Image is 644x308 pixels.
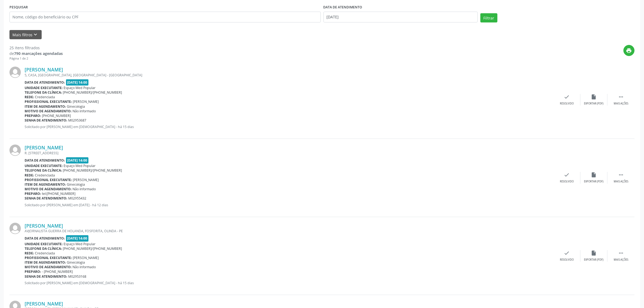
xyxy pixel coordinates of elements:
div: R. [STREET_ADDRESS] [25,151,553,155]
i: check [564,94,570,100]
b: Profissional executante: [25,178,72,182]
b: Rede: [25,173,34,178]
div: Exportar (PDF) [584,258,604,262]
span: Ginecologia [67,260,85,265]
span: [PHONE_NUMBER]/[PHONE_NUMBER] [63,246,122,251]
i: check [564,250,570,256]
div: Exportar (PDF) [584,102,604,106]
b: Unidade executante: [25,242,63,246]
button: Mais filtroskeyboard_arrow_down [9,30,42,40]
span: tel:[PHONE_NUMBER] [42,191,76,196]
span: Não informado [73,109,96,113]
b: Preparo: [25,191,41,196]
b: Telefone da clínica: [25,246,62,251]
span: Não informado [73,187,96,191]
p: Solicitado por [PERSON_NAME] em [DATE] - há 12 dias [25,203,553,207]
b: Data de atendimento: [25,80,65,85]
i: insert_drive_file [591,172,597,178]
span: Credenciada [35,173,55,178]
div: 5, CASA, [GEOGRAPHIC_DATA], [GEOGRAPHIC_DATA] - [GEOGRAPHIC_DATA] [25,73,553,77]
b: Senha de atendimento: [25,196,67,201]
span: - [PHONE_NUMBER] [42,269,73,274]
span: [DATE] 14:00 [66,235,89,241]
a: [PERSON_NAME] [25,223,63,229]
span: [DATE] 14:00 [66,157,89,163]
div: Resolvido [560,258,574,262]
i:  [618,250,624,256]
i:  [618,172,624,178]
span: M02953168 [68,274,87,279]
b: Telefone da clínica: [25,168,62,173]
input: Nome, código do beneficiário ou CPF [9,12,321,22]
div: Exportar (PDF) [584,180,604,184]
b: Profissional executante: [25,255,72,260]
a: [PERSON_NAME] [25,67,63,73]
i: insert_drive_file [591,250,597,256]
span: [PERSON_NAME] [73,255,99,260]
b: Data de atendimento: [25,158,65,163]
b: Data de atendimento: [25,236,65,241]
b: Item de agendamento: [25,182,66,187]
span: [PHONE_NUMBER] [42,113,71,118]
span: Credenciada [35,251,55,255]
a: [PERSON_NAME] [25,145,63,150]
label: PESQUISAR [9,3,28,12]
img: img [9,223,21,234]
b: Unidade executante: [25,163,63,168]
b: Unidade executante: [25,86,63,90]
b: Preparo: [25,113,41,118]
span: [DATE] 14:00 [66,79,89,86]
img: img [9,67,21,78]
b: Telefone da clínica: [25,90,62,95]
div: AVJORNALISTA GUERRA DE HOLANDA, FOSFORITA, OLINDA - PE [25,229,553,233]
span: Espaço Med Popular [64,242,96,246]
span: Ginecologia [67,182,85,187]
div: Mais ações [614,180,628,184]
div: Resolvido [560,180,574,184]
span: Não informado [73,265,96,269]
b: Motivo de agendamento: [25,265,72,269]
span: Ginecologia [67,104,85,109]
span: [PERSON_NAME] [73,99,99,104]
span: Espaço Med Popular [64,163,96,168]
b: Profissional executante: [25,99,72,104]
b: Item de agendamento: [25,104,66,109]
div: Resolvido [560,102,574,106]
p: Solicitado por [PERSON_NAME] em [DEMOGRAPHIC_DATA] - há 15 dias [25,124,553,129]
b: Motivo de agendamento: [25,109,72,113]
b: Preparo: [25,269,41,274]
button: print [623,45,635,56]
b: Item de agendamento: [25,260,66,265]
i: print [626,48,632,54]
i: keyboard_arrow_down [33,32,39,38]
b: Rede: [25,95,34,99]
b: Rede: [25,251,34,255]
img: img [9,145,21,156]
div: Página 1 de 2 [9,56,63,61]
i: check [564,172,570,178]
div: de [9,51,63,56]
span: Espaço Med Popular [64,86,96,90]
span: [PHONE_NUMBER]/[PHONE_NUMBER] [63,90,122,95]
div: Mais ações [614,258,628,262]
span: [PERSON_NAME] [73,178,99,182]
span: M02955432 [68,196,87,201]
strong: 790 marcações agendadas [14,51,63,56]
p: Solicitado por [PERSON_NAME] em [DEMOGRAPHIC_DATA] - há 15 dias [25,281,553,285]
span: Credenciada [35,95,55,99]
span: [PHONE_NUMBER]/[PHONE_NUMBER] [63,168,122,173]
i: insert_drive_file [591,94,597,100]
b: Senha de atendimento: [25,274,67,279]
input: Selecione um intervalo [323,12,478,22]
div: Mais ações [614,102,628,106]
label: DATA DE ATENDIMENTO [323,3,362,12]
span: M02953687 [68,118,87,123]
b: Senha de atendimento: [25,118,67,123]
div: 25 itens filtrados [9,45,63,51]
i:  [618,94,624,100]
b: Motivo de agendamento: [25,187,72,191]
button: Filtrar [480,13,497,22]
a: [PERSON_NAME] [25,301,63,307]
